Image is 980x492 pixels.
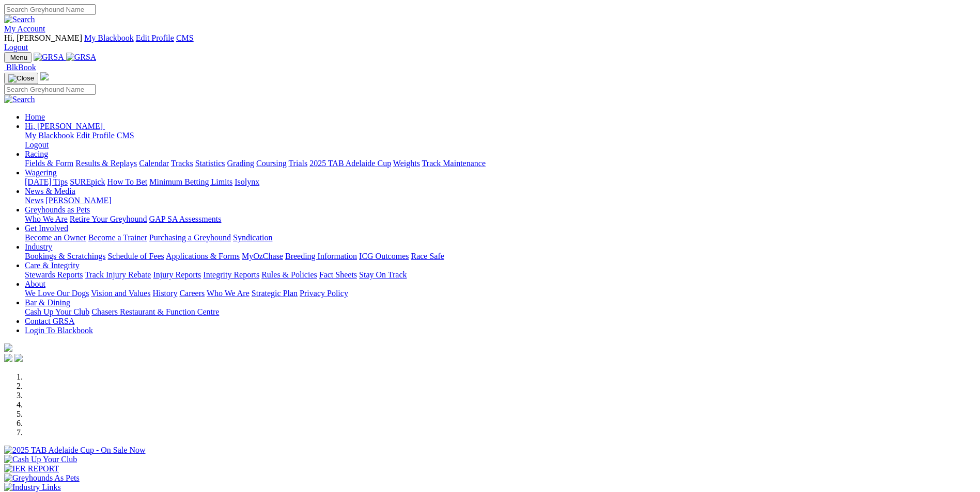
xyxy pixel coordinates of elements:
div: About [25,289,976,298]
a: Integrity Reports [203,270,259,279]
div: Industry [25,252,976,261]
a: Coursing [256,159,287,168]
div: Bar & Dining [25,307,976,317]
img: Close [8,74,34,83]
a: Bar & Dining [25,298,70,307]
a: Results & Replays [75,159,137,168]
a: News [25,196,43,205]
div: News & Media [25,196,976,205]
a: Syndication [233,233,272,242]
img: 2025 TAB Adelaide Cup - On Sale Now [4,446,146,455]
a: History [152,289,177,298]
a: Careers [179,289,205,298]
a: Who We Are [25,215,68,223]
a: Weights [393,159,420,168]
a: We Love Our Dogs [25,289,89,298]
img: Search [4,15,35,24]
input: Search [4,4,96,15]
a: Injury Reports [153,270,201,279]
a: My Blackbook [84,34,134,42]
a: Breeding Information [285,252,357,260]
a: Schedule of Fees [107,252,164,260]
span: Hi, [PERSON_NAME] [25,122,103,130]
a: Racing [25,150,48,158]
a: CMS [176,34,194,42]
a: Get Involved [25,224,68,233]
a: Purchasing a Greyhound [149,233,231,242]
a: Track Maintenance [422,159,486,168]
input: Search [4,84,96,95]
a: About [25,280,45,288]
a: Trials [288,159,307,168]
a: Hi, [PERSON_NAME] [25,122,105,130]
img: logo-grsa-white.png [4,343,12,352]
img: Greyhounds As Pets [4,473,80,483]
a: Bookings & Scratchings [25,252,105,260]
a: MyOzChase [242,252,283,260]
div: My Account [4,34,976,52]
a: BlkBook [4,63,36,72]
a: Who We Are [207,289,250,298]
a: News & Media [25,187,75,195]
a: Track Injury Rebate [85,270,151,279]
img: GRSA [34,53,64,62]
a: ICG Outcomes [359,252,409,260]
a: My Account [4,24,45,33]
a: Privacy Policy [300,289,348,298]
div: Wagering [25,177,976,187]
div: Get Involved [25,233,976,242]
div: Hi, [PERSON_NAME] [25,131,976,150]
a: Fact Sheets [319,270,357,279]
a: Care & Integrity [25,261,80,270]
a: Login To Blackbook [25,326,93,335]
div: Racing [25,159,976,168]
a: Wagering [25,168,57,177]
a: Industry [25,242,52,251]
div: Care & Integrity [25,270,976,280]
a: Cash Up Your Club [25,307,89,316]
a: [DATE] Tips [25,177,68,186]
button: Toggle navigation [4,73,38,84]
a: Rules & Policies [261,270,317,279]
a: Tracks [171,159,193,168]
a: Calendar [139,159,169,168]
span: Menu [10,54,27,61]
img: facebook.svg [4,354,12,362]
a: CMS [117,131,134,140]
a: Minimum Betting Limits [149,177,232,186]
a: How To Bet [107,177,148,186]
a: Vision and Values [91,289,150,298]
a: Stewards Reports [25,270,83,279]
a: My Blackbook [25,131,74,140]
a: Become a Trainer [88,233,147,242]
a: [PERSON_NAME] [45,196,111,205]
a: Chasers Restaurant & Function Centre [91,307,219,316]
a: Race Safe [411,252,444,260]
a: Edit Profile [136,34,174,42]
img: Search [4,95,35,104]
a: Home [25,112,45,121]
a: GAP SA Assessments [149,215,222,223]
a: Stay On Track [359,270,407,279]
a: SUREpick [70,177,105,186]
div: Greyhounds as Pets [25,215,976,224]
a: Contact GRSA [25,317,74,325]
a: Greyhounds as Pets [25,205,90,214]
img: Industry Links [4,483,61,492]
img: Cash Up Your Club [4,455,77,464]
img: IER REPORT [4,464,59,473]
a: Become an Owner [25,233,86,242]
span: Hi, [PERSON_NAME] [4,34,82,42]
a: Grading [227,159,254,168]
img: twitter.svg [14,354,23,362]
a: 2025 TAB Adelaide Cup [309,159,391,168]
button: Toggle navigation [4,52,32,63]
a: Retire Your Greyhound [70,215,147,223]
a: Edit Profile [76,131,115,140]
a: Isolynx [235,177,259,186]
a: Strategic Plan [252,289,298,298]
span: BlkBook [6,63,36,72]
a: Fields & Form [25,159,73,168]
img: GRSA [66,53,97,62]
a: Logout [25,140,49,149]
